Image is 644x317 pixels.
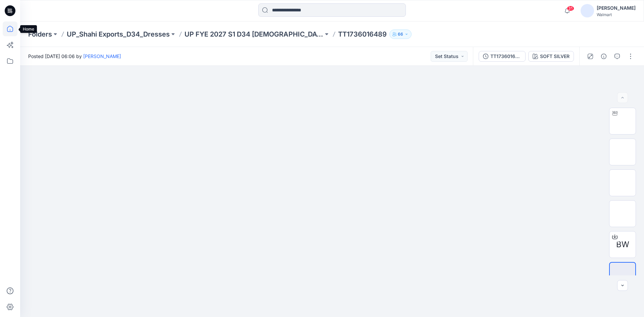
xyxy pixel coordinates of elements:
[479,51,526,62] button: TT1736016489
[67,30,170,39] a: UP_Shahi Exports_D34_Dresses
[528,51,574,62] button: SOFT SILVER
[28,53,121,60] span: Posted [DATE] 06:06 by
[83,53,121,59] a: [PERSON_NAME]
[581,4,594,17] img: avatar
[490,53,521,60] div: TT1736016489
[597,4,636,12] div: [PERSON_NAME]
[540,53,570,60] div: SOFT SILVER
[598,51,609,62] button: Details
[28,30,52,39] a: Folders
[597,12,636,17] div: Walmart
[567,6,574,11] span: 31
[389,30,412,39] button: 66
[398,31,403,38] p: 66
[184,30,323,39] a: UP FYE 2027 S1 D34 [DEMOGRAPHIC_DATA] Dresses
[616,239,629,251] span: BW
[338,30,387,39] p: TT1736016489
